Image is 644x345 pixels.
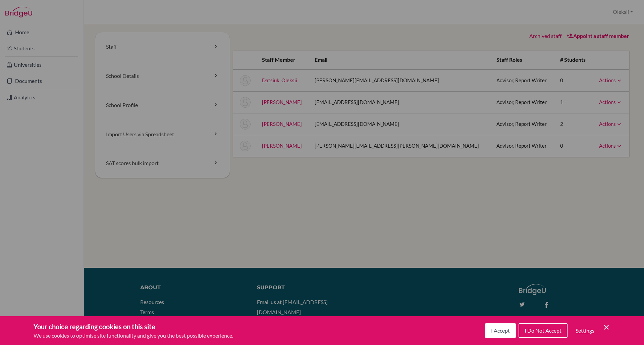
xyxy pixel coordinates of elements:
[491,327,510,334] span: I Accept
[485,323,516,338] button: I Accept
[576,327,594,334] span: Settings
[34,322,233,332] h3: Your choice regarding cookies on this site
[602,323,610,331] button: Save and close
[34,332,233,340] p: We use cookies to optimise site functionality and give you the best possible experience.
[570,324,600,337] button: Settings
[525,327,561,334] span: I Do Not Accept
[519,323,568,338] button: I Do Not Accept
